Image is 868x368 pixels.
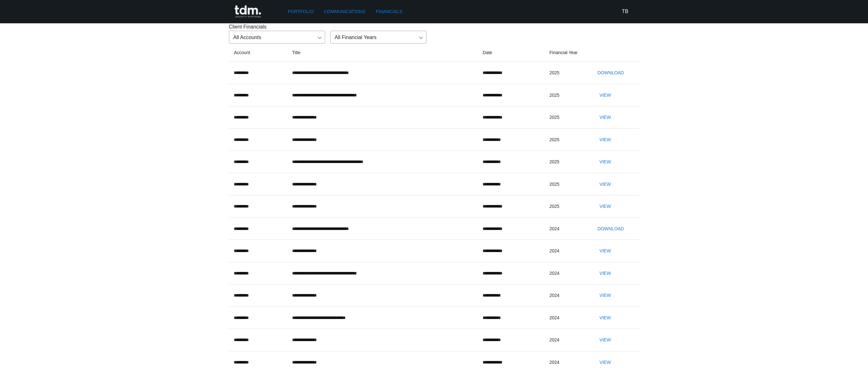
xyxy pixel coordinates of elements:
td: 2025 [544,173,590,195]
th: Title [287,44,477,62]
button: View [595,134,615,146]
button: View [595,178,615,190]
div: All Financial Years [330,31,426,44]
button: View [595,89,615,101]
td: 2024 [544,262,590,284]
td: 2025 [544,195,590,218]
button: View [595,267,615,279]
button: View [595,111,615,123]
td: 2025 [544,84,590,106]
td: 2025 [544,62,590,84]
td: 2024 [544,240,590,262]
td: 2025 [544,128,590,151]
th: Date [477,44,544,62]
button: View [595,156,615,168]
a: Portfolio [285,6,316,18]
div: All Accounts [229,31,325,44]
p: Client Financials [229,23,639,31]
button: Download [595,223,626,235]
th: Financial Year [544,44,590,62]
td: 2024 [544,329,590,351]
button: View [595,245,615,257]
td: 2025 [544,151,590,173]
td: 2025 [544,106,590,129]
h6: TB [622,8,628,15]
button: View [595,312,615,324]
button: View [595,334,615,346]
a: Financials [373,6,405,18]
button: View [595,200,615,212]
button: Download [595,67,626,79]
td: 2024 [544,307,590,329]
th: Account [229,44,287,62]
td: 2024 [544,284,590,307]
button: TB [619,5,632,18]
a: Communications [321,6,368,18]
td: 2024 [544,217,590,240]
button: View [595,290,615,301]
